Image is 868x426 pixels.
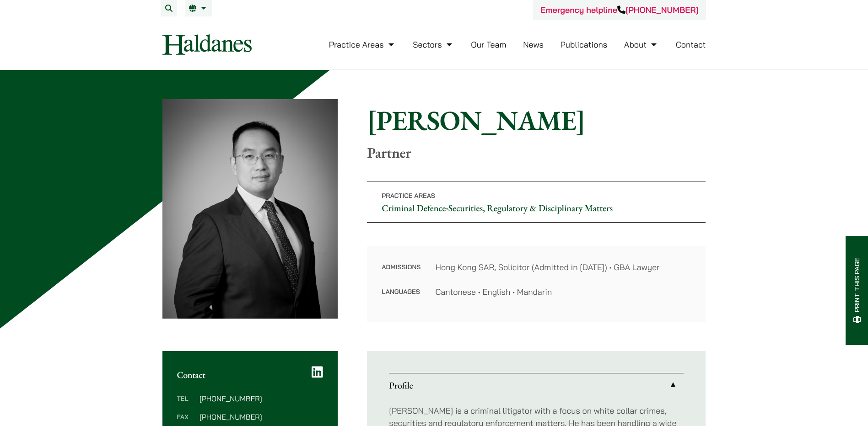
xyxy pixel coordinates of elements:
[561,39,608,50] a: Publications
[540,5,698,15] a: Emergency helpline[PHONE_NUMBER]
[624,39,659,50] a: About
[329,39,396,50] a: Practice Areas
[367,181,706,223] p: •
[199,413,323,421] dd: [PHONE_NUMBER]
[523,39,544,50] a: News
[382,261,421,286] dt: Admissions
[382,286,421,298] dt: Languages
[448,202,613,214] a: Securities, Regulatory & Disciplinary Matters
[177,369,323,380] h2: Contact
[367,144,706,161] p: Partner
[162,34,252,55] img: Logo of Haldanes
[413,39,454,50] a: Sectors
[189,5,209,12] a: EN
[471,39,506,50] a: Our Team
[382,202,446,214] a: Criminal Defence
[382,192,435,200] span: Practice Areas
[177,395,196,413] dt: Tel
[367,104,706,137] h1: [PERSON_NAME]
[435,286,691,298] dd: Cantonese • English • Mandarin
[389,373,684,397] a: Profile
[312,366,323,378] a: LinkedIn
[435,261,691,273] dd: Hong Kong SAR, Solicitor (Admitted in [DATE]) • GBA Lawyer
[676,39,706,50] a: Contact
[199,395,323,402] dd: [PHONE_NUMBER]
